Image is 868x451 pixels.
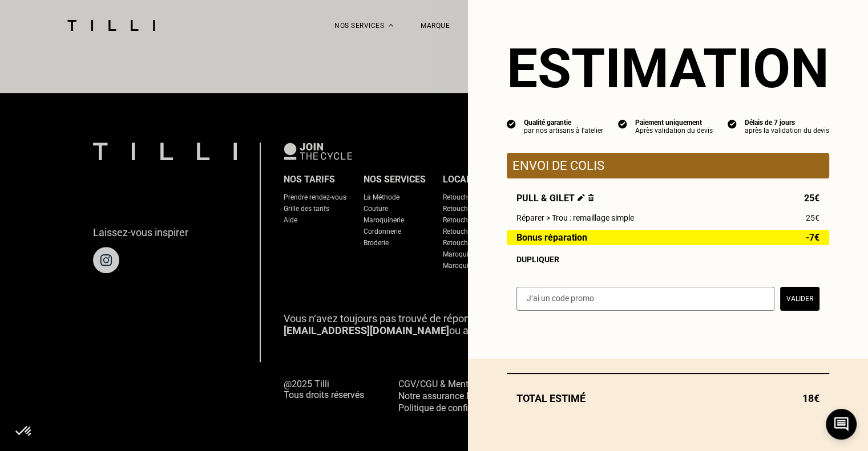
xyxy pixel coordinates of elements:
input: J‘ai un code promo [516,287,774,311]
span: -7€ [806,233,819,242]
span: Bonus réparation [516,233,587,242]
div: Qualité garantie [524,119,603,127]
div: après la validation du devis [745,127,829,135]
img: icon list info [728,119,737,129]
img: Éditer [578,194,585,201]
p: Envoi de colis [512,159,823,173]
img: icon list info [618,119,627,129]
span: 25€ [804,193,819,204]
div: Dupliquer [516,255,819,264]
span: 25€ [806,213,819,222]
span: Pull & gilet [516,193,594,204]
img: Supprimer [588,194,594,201]
div: Après validation du devis [635,127,713,135]
button: Valider [780,287,819,311]
div: par nos artisans à l'atelier [524,127,603,135]
span: 18€ [802,392,819,404]
span: Réparer > Trou : remaillage simple [516,213,634,222]
div: Délais de 7 jours [745,119,829,127]
div: Paiement uniquement [635,119,713,127]
div: Total estimé [507,392,829,404]
section: Estimation [507,36,829,100]
img: icon list info [507,119,516,129]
